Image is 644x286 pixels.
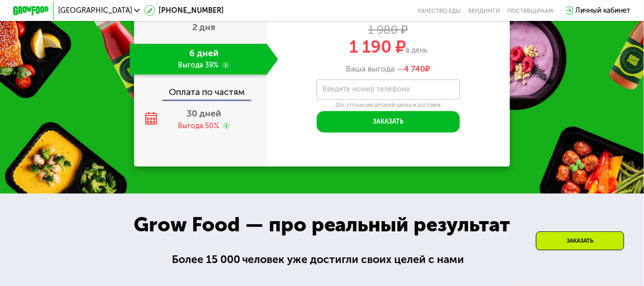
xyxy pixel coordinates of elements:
div: поставщикам [508,7,554,14]
div: Ваша выгода — [267,64,510,74]
span: ₽ [404,64,430,74]
div: Заказать [536,231,624,250]
label: Введите номер телефона [322,87,409,92]
div: 1 980 ₽ [267,25,510,35]
div: Личный кабинет [576,5,631,16]
a: Вендинги [469,7,501,14]
div: Оплата по частям [135,79,267,99]
a: [PHONE_NUMBER] [144,5,224,16]
span: 30 дней [187,108,221,119]
span: [GEOGRAPHIC_DATA] [58,7,132,14]
span: 1 190 ₽ [349,37,406,58]
div: Более 15 000 человек уже достигли своих целей с нами [172,252,472,269]
div: Grow Food — про реальный результат [119,210,525,241]
div: Выгода 50% [178,121,219,131]
a: Качество еды [418,7,461,14]
span: в день [406,46,427,55]
button: Заказать [317,111,460,133]
div: Для уточнения деталей заказа и доставки [317,102,460,109]
span: 2 дня [192,22,215,33]
span: 4 740 [404,64,425,74]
